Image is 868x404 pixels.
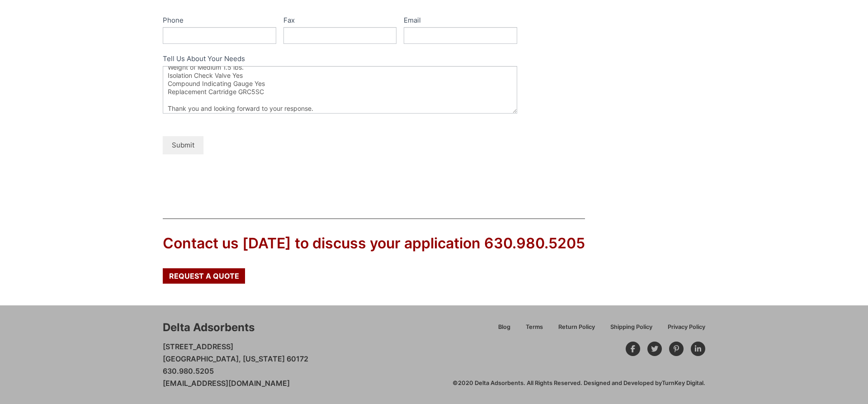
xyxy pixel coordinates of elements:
a: Return Policy [551,322,603,338]
a: [EMAIL_ADDRESS][DOMAIN_NAME] [163,379,290,388]
a: Privacy Policy [660,322,705,338]
span: Return Policy [558,324,595,330]
p: [STREET_ADDRESS] [GEOGRAPHIC_DATA], [US_STATE] 60172 630.980.5205 [163,341,308,390]
span: Shipping Policy [610,324,652,330]
label: Fax [283,14,397,28]
a: Blog [491,322,518,338]
a: Terms [518,322,551,338]
div: Delta Adsorbents [163,320,255,335]
div: Contact us [DATE] to discuss your application 630.980.5205 [163,233,585,254]
label: Tell Us About Your Needs [163,53,517,66]
span: Request a Quote [169,272,239,280]
a: TurnKey Digital [662,380,703,386]
a: Request a Quote [163,268,245,284]
span: Blog [498,324,510,330]
div: ©2020 Delta Adsorbents. All Rights Reserved. Designed and Developed by . [453,379,705,387]
label: Phone [163,14,276,28]
label: Email [404,14,517,28]
button: Submit [163,136,203,154]
span: Privacy Policy [668,324,705,330]
a: Shipping Policy [603,322,660,338]
span: Terms [526,324,543,330]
